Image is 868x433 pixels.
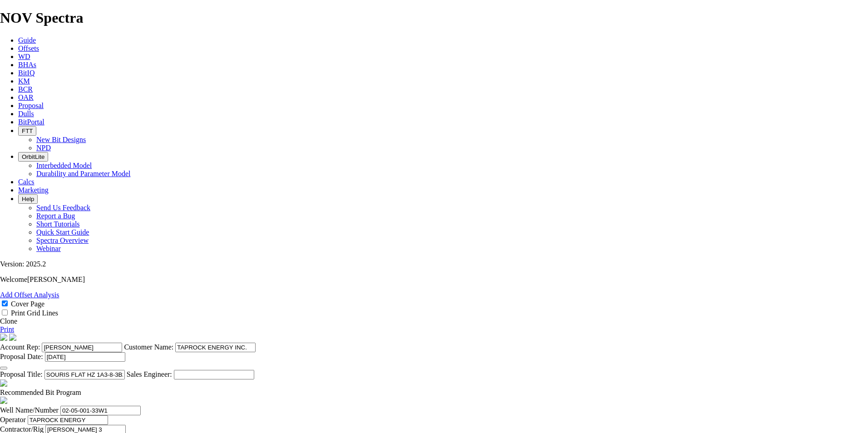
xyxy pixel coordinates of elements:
span: Help [22,196,34,202]
a: Send Us Feedback [36,204,90,212]
button: OrbitLite [18,152,48,162]
a: Spectra Overview [36,236,89,244]
a: Marketing [18,186,49,194]
a: Webinar [36,245,61,252]
a: OAR [18,93,34,101]
label: Print Grid Lines [11,309,58,317]
a: NPD [36,144,51,152]
label: Customer Name: [124,343,173,351]
a: BCR [18,85,33,93]
img: cover-graphic.e5199e77.png [9,334,16,341]
a: Interbedded Model [36,162,92,169]
a: Quick Start Guide [36,228,89,236]
a: Calcs [18,178,35,186]
button: FTT [18,126,36,136]
a: Dulls [18,110,34,118]
a: New Bit Designs [36,136,86,143]
label: Cover Page [11,300,44,308]
a: Report a Bug [36,212,75,220]
a: Guide [18,36,36,44]
label: Sales Engineer: [127,370,172,378]
a: Durability and Parameter Model [36,170,131,177]
a: BHAs [18,61,36,69]
a: KM [18,77,30,85]
span: OrbitLite [22,153,44,160]
button: Help [18,194,38,204]
a: Proposal [18,102,44,109]
a: Offsets [18,44,39,52]
a: Short Tutorials [36,220,80,228]
span: FTT [22,128,33,134]
a: BitPortal [18,118,44,126]
a: WD [18,53,30,60]
span: [PERSON_NAME] [27,276,85,283]
a: BitIQ [18,69,35,77]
